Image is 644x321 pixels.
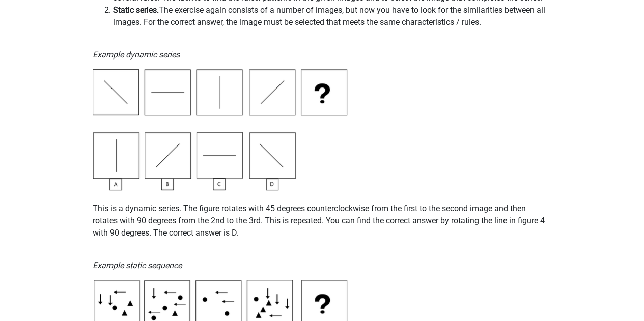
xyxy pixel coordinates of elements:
[93,260,182,270] i: Example static sequence
[93,69,347,190] img: Inductive Reasoning Example1.png
[113,5,159,15] b: Static series.
[93,50,180,60] i: Example dynamic series
[113,4,552,28] li: The exercise again consists of a number of images, but now you have to look for the similarities ...
[93,190,552,239] p: This is a dynamic series. The figure rotates with 45 degrees counterclockwise from the first to t...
